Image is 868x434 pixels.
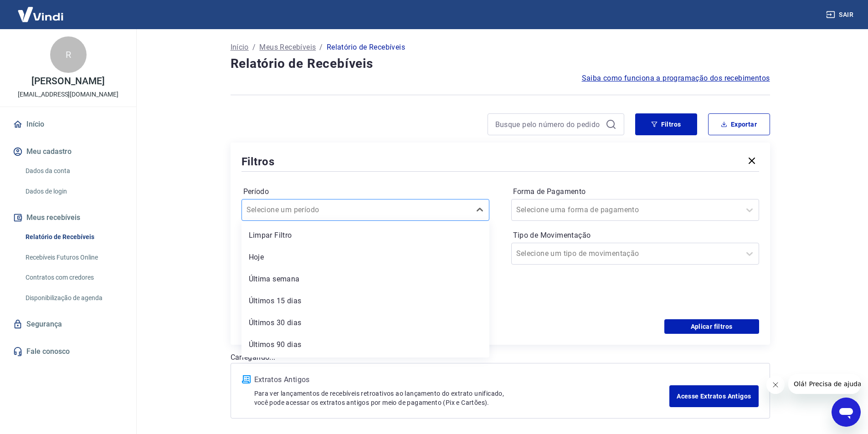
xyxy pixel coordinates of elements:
[241,248,489,266] div: Hoje
[582,73,770,84] a: Saiba como funciona a programação dos recebimentos
[241,314,489,332] div: Últimos 30 dias
[254,389,670,407] p: Para ver lançamentos de recebíveis retroativos ao lançamento do extrato unificado, você pode aces...
[241,292,489,310] div: Últimos 15 dias
[231,55,770,73] h4: Relatório de Recebíveis
[242,375,251,383] img: ícone
[243,186,488,197] label: Período
[11,342,125,362] a: Fale conosco
[231,352,770,363] p: Carregando...
[513,186,757,197] label: Forma de Pagamento
[669,385,758,407] a: Acesse Extratos Antigos
[241,270,489,288] div: Última semana
[788,374,861,394] iframe: Mensagem da empresa
[11,208,125,228] button: Meus recebíveis
[22,162,125,180] a: Dados da conta
[18,90,118,99] p: [EMAIL_ADDRESS][DOMAIN_NAME]
[22,248,125,267] a: Recebíveis Futuros Online
[254,374,670,385] p: Extratos Antigos
[832,398,861,427] iframe: Botão para abrir a janela de mensagens
[22,228,125,246] a: Relatório de Recebíveis
[766,376,785,394] iframe: Fechar mensagem
[241,226,489,245] div: Limpar Filtro
[241,154,275,169] h5: Filtros
[495,117,602,131] input: Busque pelo número do pedido
[824,6,857,23] button: Sair
[11,142,125,162] button: Meu cadastro
[22,182,125,201] a: Dados de login
[11,0,70,28] img: Vindi
[635,113,697,135] button: Filtros
[252,42,256,53] p: /
[31,77,104,86] p: [PERSON_NAME]
[259,42,316,53] a: Meus Recebíveis
[22,289,125,307] a: Disponibilização de agenda
[11,114,125,134] a: Início
[22,268,125,287] a: Contratos com credores
[241,336,489,354] div: Últimos 90 dias
[231,42,249,53] a: Início
[513,230,757,241] label: Tipo de Movimentação
[708,113,770,135] button: Exportar
[50,36,87,73] div: R
[327,42,405,53] p: Relatório de Recebíveis
[11,314,125,334] a: Segurança
[664,319,759,334] button: Aplicar filtros
[319,42,323,53] p: /
[5,6,77,14] span: Olá! Precisa de ajuda?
